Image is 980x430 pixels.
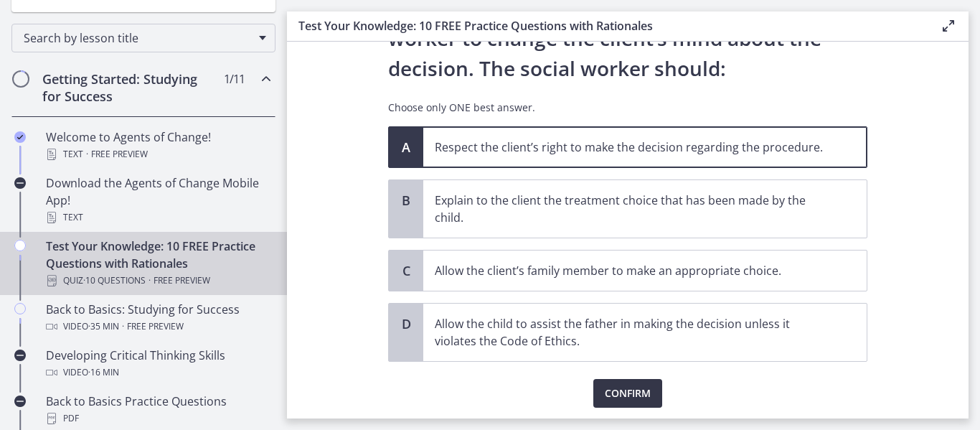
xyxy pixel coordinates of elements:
p: Allow the child to assist the father in making the decision unless it violates the Code of Ethics. [435,315,826,350]
span: Free preview [91,146,148,163]
div: Text [46,146,270,163]
div: Developing Critical Thinking Skills [46,347,270,381]
span: C [397,262,415,279]
span: 1 / 11 [224,70,245,88]
p: Respect the client’s right to make the decision regarding the procedure. [435,139,826,156]
div: Welcome to Agents of Change! [46,128,270,163]
span: B [397,192,415,209]
div: PDF [46,410,270,427]
div: Video [46,364,270,381]
div: Back to Basics: Studying for Success [46,301,270,335]
span: · [149,272,151,289]
span: · 35 min [88,318,119,335]
p: Choose only ONE best answer. [388,101,867,115]
div: Text [46,209,270,226]
span: D [397,315,415,332]
div: Test Your Knowledge: 10 FREE Practice Questions with Rationales [46,238,270,289]
button: Confirm [593,379,662,408]
span: · [122,318,124,335]
span: Free preview [154,272,210,289]
p: Allow the client’s family member to make an appropriate choice. [435,262,826,279]
span: · [86,146,88,163]
span: Confirm [605,385,651,402]
span: Free preview [127,318,184,335]
i: Completed [14,131,26,143]
span: · 16 min [88,364,119,381]
div: Video [46,318,270,335]
div: Download the Agents of Change Mobile App! [46,174,270,226]
span: · 10 Questions [83,272,146,289]
span: A [397,139,415,156]
div: Back to Basics Practice Questions [46,393,270,427]
span: Search by lesson title [24,30,252,46]
div: Search by lesson title [11,24,275,52]
h2: Getting Started: Studying for Success [42,70,217,105]
h3: Test Your Knowledge: 10 FREE Practice Questions with Rationales [298,17,917,34]
div: Quiz [46,272,270,289]
p: Explain to the client the treatment choice that has been made by the child. [435,192,826,226]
